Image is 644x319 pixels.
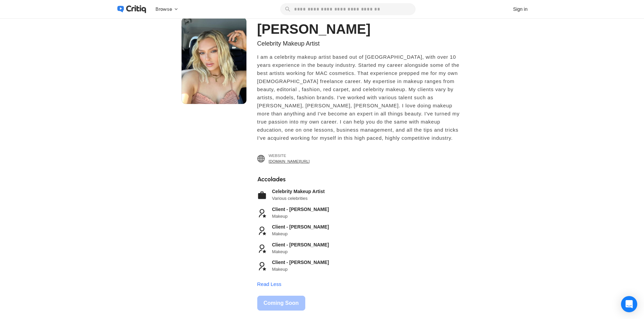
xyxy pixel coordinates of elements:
span: Client - [PERSON_NAME] [272,223,329,231]
span: Various celebrities [272,195,325,202]
span: Browse [156,5,172,13]
span: Celebrity Makeup Artist [257,39,446,48]
span: Celebrity Makeup Artist [272,188,325,195]
span: Makeup [272,248,329,255]
span: Website [269,153,310,158]
span: Makeup [272,231,329,237]
span: Makeup [272,213,329,220]
span: Client - [PERSON_NAME] [272,241,329,248]
div: Sign in [513,6,528,13]
span: Accolades [257,175,463,184]
span: [DOMAIN_NAME][URL] [269,159,310,164]
span: Makeup [272,266,329,273]
a: Website[DOMAIN_NAME][URL] [257,153,310,164]
img: File [182,18,246,104]
span: Client - [PERSON_NAME] [272,206,329,213]
span: Client - [PERSON_NAME] [272,259,329,266]
div: Open Intercom Messenger [621,296,637,312]
span: [PERSON_NAME] [257,19,371,39]
span: I am a celebrity makeup artist based out of [GEOGRAPHIC_DATA], with over 10 years experience in t... [257,53,463,142]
